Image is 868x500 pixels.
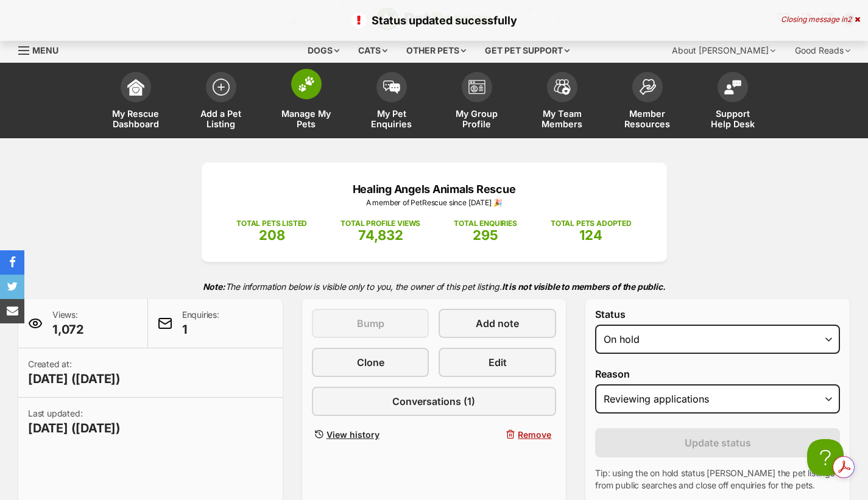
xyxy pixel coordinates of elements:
[340,218,420,229] p: TOTAL PROFILE VIEWS
[182,309,219,338] p: Enquiries:
[220,181,649,197] p: Healing Angels Animals Rescue
[28,420,121,437] span: [DATE] ([DATE])
[705,108,760,129] span: Support Help Desk
[93,66,178,138] a: My Rescue Dashboard
[595,467,840,491] p: Tip: using the on hold status [PERSON_NAME] the pet listings from public searches and close off e...
[392,394,475,409] span: Conversations (1)
[473,227,498,243] span: 295
[398,38,475,63] div: Other pets
[357,355,384,370] span: Clone
[350,38,396,63] div: Cats
[312,387,557,416] a: Conversations (1)
[807,439,844,476] iframe: Help Scout Beacon - Open
[502,281,666,292] strong: It is not visible to members of the public.
[127,79,144,96] img: dashboard-icon-eb2f2d2d3e046f16d808141f083e7271f6b2e854fb5c12c21221c1fb7104beca.svg
[450,108,504,129] span: My Group Profile
[298,76,315,92] img: manage-my-pets-icon-02211641906a0b7f246fdf0571729dbe1e7629f14944591b6c1af311fb30b64b.svg
[194,108,249,129] span: Add a Pet Listing
[236,218,307,229] p: TOTAL PETS LISTED
[518,428,551,441] span: Remove
[312,348,429,377] a: Clone
[264,66,349,138] a: Manage My Pets
[535,108,590,129] span: My Team Members
[663,38,784,63] div: About [PERSON_NAME]
[595,428,840,457] button: Update status
[620,108,675,129] span: Member Resources
[52,309,84,338] p: Views:
[213,79,230,96] img: add-pet-listing-icon-0afa8454b4691262ce3f59096e99ab1cd57d4a30225e0717b998d2c9b9846f56.svg
[18,274,850,299] p: The information below is visible only to you, the owner of this pet listing.
[383,80,400,94] img: pet-enquiries-icon-7e3ad2cf08bfb03b45e93fb7055b45f3efa6380592205ae92323e6603595dc1f.svg
[454,218,517,229] p: TOTAL ENQUIRIES
[579,227,602,243] span: 124
[439,309,556,338] a: Add note
[476,38,578,63] div: Get pet support
[259,227,285,243] span: 208
[178,66,264,138] a: Add a Pet Listing
[595,368,840,379] label: Reason
[299,38,348,63] div: Dogs
[12,12,856,29] p: Status updated sucessfully
[279,108,334,129] span: Manage My Pets
[786,38,859,63] div: Good Reads
[639,79,656,95] img: member-resources-icon-8e73f808a243e03378d46382f2149f9095a855e16c252ad45f914b54edf8863c.svg
[364,108,419,129] span: My Pet Enquiries
[182,321,219,338] span: 1
[434,66,520,138] a: My Group Profile
[349,66,434,138] a: My Pet Enquiries
[781,15,860,24] div: Closing message in
[724,80,741,94] img: help-desk-icon-fdf02630f3aa405de69fd3d07c3f3aa587a6932b1a1747fa1d2bba05be0121f9.svg
[28,407,121,437] p: Last updated:
[18,38,67,60] a: Menu
[312,426,429,443] a: View history
[52,321,84,338] span: 1,072
[28,370,121,387] span: [DATE] ([DATE])
[554,79,571,95] img: team-members-icon-5396bd8760b3fe7c0b43da4ab00e1e3bb1a5d9ba89233759b79545d2d3fc5d0d.svg
[439,348,556,377] a: Edit
[108,108,163,129] span: My Rescue Dashboard
[685,435,751,450] span: Update status
[468,80,485,94] img: group-profile-icon-3fa3cf56718a62981997c0bc7e787c4b2cf8bcc04b72c1350f741eb67cf2f40e.svg
[28,358,121,387] p: Created at:
[326,428,379,441] span: View history
[595,309,840,320] label: Status
[847,15,852,24] span: 2
[312,309,429,338] button: Bump
[32,45,58,55] span: Menu
[357,316,384,331] span: Bump
[489,355,507,370] span: Edit
[439,426,556,443] button: Remove
[476,316,519,331] span: Add note
[551,218,632,229] p: TOTAL PETS ADOPTED
[220,197,649,208] p: A member of PetRescue since [DATE] 🎉
[690,66,775,138] a: Support Help Desk
[605,66,690,138] a: Member Resources
[203,281,225,292] strong: Note:
[520,66,605,138] a: My Team Members
[358,227,403,243] span: 74,832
